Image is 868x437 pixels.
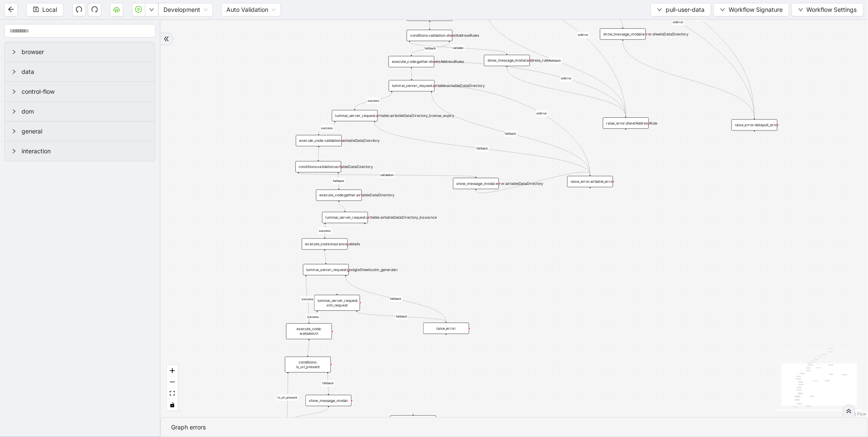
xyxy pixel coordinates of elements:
div: execute_code:gather:airtableDataDirectory [316,190,362,201]
span: down [657,7,662,12]
div: conditions:validation:sheetAddressRules [407,30,453,41]
span: control-flow [22,87,148,96]
div: show_message_modal:address_rules [484,55,530,66]
div: execute_code:validation:airtableDataDirectory [296,135,342,147]
button: cloud-server [110,3,123,16]
button: fit view [167,388,178,399]
span: pull-user-data [666,5,705,14]
span: redo [91,6,98,13]
button: arrow-left [4,3,18,16]
g: Edge from luminai_server_request: xml_request to raise_error: [357,312,446,321]
span: right [11,89,16,94]
span: Auto Validation [226,3,276,16]
button: downWorkflow Settings [792,3,864,16]
div: conditions:validation:airtableDataDirectory [295,161,341,173]
span: down [149,7,154,12]
div: show_message_modal:error:airtableDataDirectory [453,178,499,189]
button: toggle interactivity [167,399,178,411]
div: control-flow [5,82,155,101]
g: Edge from execute_code: websiteUrl to conditions: is_url_present [308,340,309,356]
g: Edge from luminai_server_request:goolgleSheets:utm_generator to raise_error: [346,277,446,322]
div: raise_error:datapull_errorplus-circle [732,119,778,131]
g: Edge from luminai_server_request:airtable:airtableDataDirectory_license_expiry to execute_code:va... [319,122,335,134]
div: conditions: is_url_present [285,357,331,373]
div: show_message_modal: [306,395,352,406]
g: Edge from conditions:validation:airtableDataDirectory to show_message_modal:error:airtableDataDir... [299,172,476,178]
g: Edge from luminai_server_request:airtable:airtableDataDirectory to luminai_server_request:airtabl... [355,92,392,109]
g: Edge from conditions:validation:airtableDataDirectory to execute_code:gather:airtableDataDirectory [332,174,345,188]
span: Workflow Signature [729,5,783,14]
div: raise_error:sheetAddressRule [603,117,649,129]
span: down [720,7,725,12]
div: luminai_server_request:airtable:airtableDataDirectory [389,80,435,92]
span: Development [163,3,208,16]
span: plus-circle [361,228,369,235]
button: play-circle [132,3,145,16]
div: raise_error:sheetAddressRuleplus-circle [603,117,649,129]
div: Graph errors [171,423,857,432]
button: zoom out [167,377,178,388]
button: saveLocal [26,3,64,16]
span: interaction [22,147,148,156]
span: plus-circle [442,339,450,346]
span: save [33,6,39,12]
div: luminai_server_request:airtable:airtableDataDirectory_insuranceplus-circle [322,212,368,223]
div: execute_code:gather:sheetsAddressRules [389,56,435,68]
g: Edge from show_message_modal:error:airtableDataDirectory to raise_error:airtable_error [476,172,590,193]
span: cloud-server [113,6,120,13]
div: raise_error:airtable_error [567,176,613,187]
button: downWorkflow Signature [713,3,789,16]
span: right [11,49,16,54]
span: plus-circle [622,133,630,141]
g: Edge from luminai_server_request: xml_request to execute_code: websiteUrl [307,312,320,322]
div: data [5,62,155,81]
button: zoom in [167,365,178,377]
g: Edge from conditions: is_url_present to set_return_value:global [277,374,299,422]
div: raise_error: no_website_url [390,415,436,432]
span: plus-circle [751,135,758,143]
div: raise_error:datapull_error [732,119,778,131]
button: down [145,3,158,16]
div: show_message_modal:error:sheetsDataDirectory [600,28,646,40]
span: general [22,127,148,136]
g: Edge from execute_code:insurance_details to luminai_server_request:goolgleSheets:utm_generator [325,251,326,263]
span: Workflow Settings [807,5,857,14]
div: dom [5,102,155,121]
div: luminai_server_request:goolgleSheets:utm_generator [303,264,349,275]
div: raise_error:airtable_errorplus-circle [567,176,613,187]
span: undo [76,6,82,13]
span: dom [22,107,148,116]
g: Edge from conditions:validation:sheetAddressRules to show_message_modal:address_rules [410,42,507,54]
div: luminai_server_request: xml_request [314,295,360,311]
g: Edge from show_message_modal:address_rules to raise_error:sheetAddressRule [507,67,626,116]
span: double-right [846,408,852,414]
a: React Flow attribution [845,411,867,416]
span: right [11,129,16,134]
g: Edge from execute_code:validation:airtableDataDirectory to conditions:validation:airtableDataDire... [318,147,319,160]
g: Edge from luminai_server_request:airtable:airtableDataDirectory_license_expiry to raise_error:air... [375,122,590,175]
div: execute_code: websiteUrl [286,323,332,339]
span: double-right [163,36,169,42]
g: Edge from luminai_server_request:googleSheets:sheetsAddressRules to raise_error:sheetAddressRule [485,5,626,116]
span: right [11,149,16,154]
div: luminai_server_request:airtable:airtableDataDirectory_insurance [322,212,368,223]
div: execute_code:insurance_details [302,239,348,250]
g: Edge from luminai_server_request:airtable:airtableDataDirectory to raise_error:airtable_error [432,92,590,175]
div: execute_code:validateSheetAddressRules [407,10,453,21]
div: general [5,122,155,141]
span: data [22,67,148,76]
g: Edge from execute_code:validateSheetAddressRules to conditions:validation:sheetAddressRules [430,22,430,29]
span: right [11,109,16,114]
